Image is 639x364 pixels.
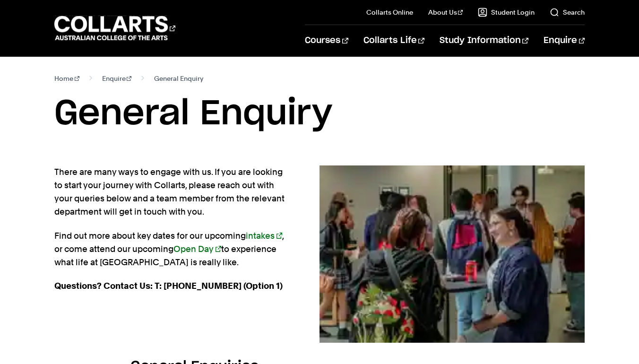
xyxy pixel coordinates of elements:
[54,72,79,85] a: Home
[154,72,203,85] span: General Enquiry
[246,231,282,241] a: intakes
[54,15,175,42] div: Go to homepage
[428,8,463,17] a: About Us
[550,8,585,17] a: Search
[305,25,348,56] a: Courses
[363,25,424,56] a: Collarts Life
[54,165,289,218] p: There are many ways to engage with us. If you are looking to start your journey with Collarts, pl...
[173,244,221,254] a: Open Day
[544,25,585,56] a: Enquire
[54,229,289,269] p: Find out more about key dates for our upcoming , or come attend our upcoming to experience what l...
[54,93,585,135] h1: General Enquiry
[54,281,283,291] strong: Questions? Contact Us: T: [PHONE_NUMBER] (Option 1)
[440,25,528,56] a: Study Information
[102,72,132,85] a: Enquire
[366,8,413,17] a: Collarts Online
[478,8,535,17] a: Student Login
